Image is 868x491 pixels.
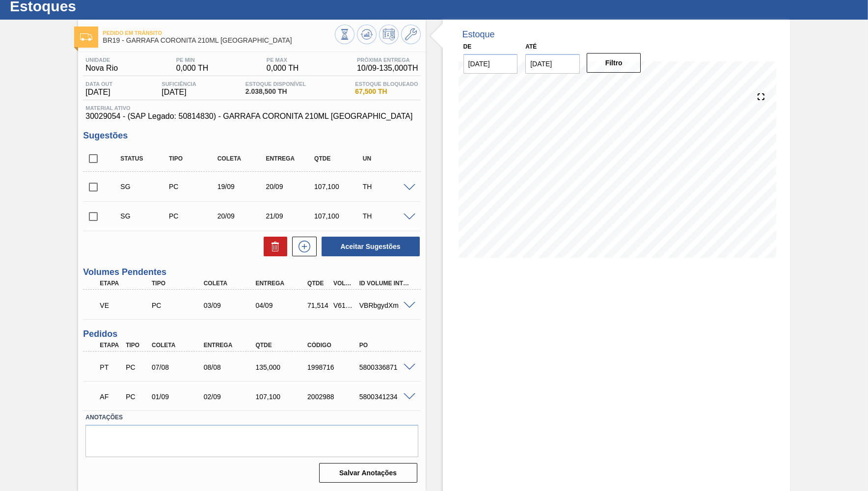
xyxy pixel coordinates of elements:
[253,342,311,349] div: Qtde
[587,53,641,73] button: Filtro
[215,183,269,191] div: 19/09/2025
[103,37,334,44] span: BR19 - GARRAFA CORONITA 210ML URUGUAI
[166,183,220,191] div: Pedido de Compra
[525,43,537,50] label: Até
[166,155,220,162] div: Tipo
[201,393,259,401] div: 02/09/2025
[401,25,421,44] button: Ir ao Master Data / Geral
[201,280,259,287] div: Coleta
[149,393,207,401] div: 01/09/2025
[245,88,306,95] span: 2.038,500 TH
[162,88,196,97] span: [DATE]
[253,363,311,371] div: 135,000
[123,393,150,401] div: Pedido de Compra
[162,81,196,87] span: Suficiência
[215,212,269,220] div: 20/09/2025
[149,342,207,349] div: Coleta
[263,155,317,162] div: Entrega
[176,64,209,73] span: 0,000 TH
[201,342,259,349] div: Entrega
[462,29,495,40] div: Estoque
[253,301,311,309] div: 04/09/2025
[357,301,415,309] div: VBRbgydXm
[85,81,112,87] span: Data out
[83,329,420,339] h3: Pedidos
[80,33,92,41] img: Ícone
[267,64,299,73] span: 0,000 TH
[176,57,209,63] span: PE MIN
[287,237,317,256] div: Nova sugestão
[357,64,418,73] span: 10/09 - 135,000 TH
[85,112,418,121] span: 30029054 - (SAP Legado: 50814830) - GARRAFA CORONITA 210ML [GEOGRAPHIC_DATA]
[357,342,415,349] div: PO
[85,88,112,97] span: [DATE]
[312,155,365,162] div: Qtde
[357,25,377,44] button: Atualizar Gráfico
[201,363,259,371] div: 08/08/2025
[331,301,357,309] div: V619489
[100,393,121,401] p: AF
[253,280,311,287] div: Entrega
[305,301,331,309] div: 71,514
[305,363,363,371] div: 1998716
[85,57,118,63] span: Unidade
[263,183,317,191] div: 20/09/2025
[312,183,365,191] div: 107,100
[312,212,365,220] div: 107,100
[166,212,220,220] div: Pedido de Compra
[355,81,418,87] span: Estoque Bloqueado
[322,237,420,256] button: Aceitar Sugestões
[118,183,171,191] div: Sugestão Criada
[215,155,269,162] div: Coleta
[259,237,287,256] div: Excluir Sugestões
[360,183,414,191] div: TH
[201,301,259,309] div: 03/09/2025
[118,212,171,220] div: Sugestão Criada
[100,301,153,309] p: VE
[97,342,124,349] div: Etapa
[85,64,118,73] span: Nova Rio
[10,0,184,12] h1: Estoques
[97,356,124,378] div: Pedido em Trânsito
[357,57,418,63] span: Próxima Entrega
[149,363,207,371] div: 07/08/2025
[463,43,472,50] label: De
[103,30,334,36] span: Pedido em Trânsito
[123,342,150,349] div: Tipo
[317,236,421,257] div: Aceitar Sugestões
[379,25,399,44] button: Programar Estoque
[525,54,580,74] input: dd/mm/yyyy
[267,57,299,63] span: PE MAX
[319,463,417,483] button: Salvar Anotações
[97,280,155,287] div: Etapa
[83,267,420,277] h3: Volumes Pendentes
[149,280,207,287] div: Tipo
[357,393,415,401] div: 5800341234
[85,105,418,111] span: Material ativo
[463,54,518,74] input: dd/mm/yyyy
[305,342,363,349] div: Código
[331,280,357,287] div: Volume Portal
[357,363,415,371] div: 5800336871
[100,363,121,371] p: PT
[357,280,415,287] div: Id Volume Interno
[97,295,155,316] div: Volume Enviado para Transporte
[118,155,171,162] div: Status
[97,386,124,408] div: Aguardando Faturamento
[123,363,150,371] div: Pedido de Compra
[83,131,420,141] h3: Sugestões
[253,393,311,401] div: 107,100
[335,25,354,44] button: Visão Geral dos Estoques
[360,155,414,162] div: UN
[245,81,306,87] span: Estoque Disponível
[360,212,414,220] div: TH
[305,393,363,401] div: 2002988
[149,301,207,309] div: Pedido de Compra
[85,410,418,425] label: Anotações
[355,88,418,95] span: 67,500 TH
[263,212,317,220] div: 21/09/2025
[305,280,331,287] div: Qtde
